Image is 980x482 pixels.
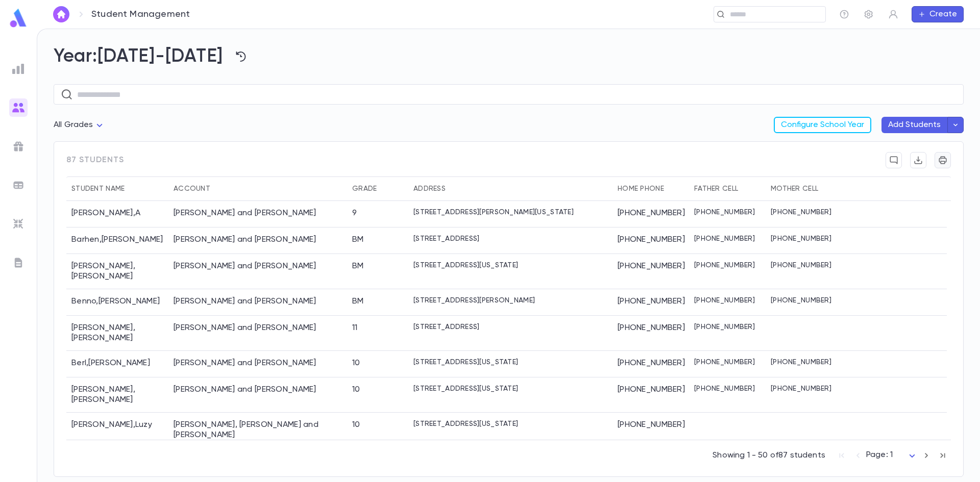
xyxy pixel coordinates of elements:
[66,254,168,289] div: [PERSON_NAME] , [PERSON_NAME]
[771,208,831,216] p: [PHONE_NUMBER]
[413,358,518,366] p: [STREET_ADDRESS][US_STATE]
[612,316,689,351] div: [PHONE_NUMBER]
[766,176,842,201] div: Mother Cell
[694,358,755,366] p: [PHONE_NUMBER]
[66,201,168,227] div: [PERSON_NAME] , A
[66,413,168,448] div: [PERSON_NAME] , Luzy
[771,176,818,201] div: Mother Cell
[413,261,518,269] p: [STREET_ADDRESS][US_STATE]
[413,208,574,216] p: [STREET_ADDRESS][PERSON_NAME][US_STATE]
[352,296,364,307] div: BM
[912,6,964,22] button: Create
[612,377,689,413] div: [PHONE_NUMBER]
[413,420,518,428] p: [STREET_ADDRESS][US_STATE]
[694,385,755,393] p: [PHONE_NUMBER]
[54,115,106,135] div: All Grades
[352,420,360,430] div: 10
[352,208,357,218] div: 9
[174,176,210,201] div: Account
[55,10,67,18] img: home_white.a664292cf8c1dea59945f0da9f25487c.svg
[413,323,479,331] p: [STREET_ADDRESS]
[174,385,316,395] div: Bludman, Shmuel and Perel
[12,140,24,153] img: campaigns_grey.99e729a5f7ee94e3726e6486bddda8f1.svg
[66,176,168,201] div: Student Name
[771,358,831,366] p: [PHONE_NUMBER]
[352,385,360,395] div: 10
[12,102,24,114] img: students_gradient.3b4df2a2b995ef5086a14d9e1675a5ee.svg
[12,179,24,191] img: batches_grey.339ca447c9d9533ef1741baa751efc33.svg
[612,176,689,201] div: Home Phone
[771,385,831,393] p: [PHONE_NUMBER]
[881,117,947,133] button: Add Students
[66,351,168,377] div: Berl , [PERSON_NAME]
[54,121,93,129] span: All Grades
[866,447,918,463] div: Page: 1
[408,176,612,201] div: Address
[694,296,755,305] p: [PHONE_NUMBER]
[771,235,831,243] p: [PHONE_NUMBER]
[771,296,831,305] p: [PHONE_NUMBER]
[352,176,377,201] div: Grade
[174,420,342,440] div: Blumenthal, Avi and Ruchie
[866,451,893,459] span: Page: 1
[694,176,738,201] div: Father Cell
[352,235,364,245] div: BM
[8,8,29,28] img: logo
[694,235,755,243] p: [PHONE_NUMBER]
[413,385,518,393] p: [STREET_ADDRESS][US_STATE]
[66,227,168,254] div: Barhen , [PERSON_NAME]
[12,63,24,75] img: reports_grey.c525e4749d1bce6a11f5fe2a8de1b229.svg
[66,316,168,351] div: [PERSON_NAME] , [PERSON_NAME]
[612,413,689,448] div: [PHONE_NUMBER]
[612,289,689,316] div: [PHONE_NUMBER]
[612,201,689,227] div: [PHONE_NUMBER]
[66,377,168,413] div: [PERSON_NAME] , [PERSON_NAME]
[774,117,871,133] button: Configure School Year
[174,296,316,307] div: Benno, Shlomo and Yaffa
[352,358,360,368] div: 10
[771,261,831,269] p: [PHONE_NUMBER]
[12,257,24,269] img: letters_grey.7941b92b52307dd3b8a917253454ce1c.svg
[612,254,689,289] div: [PHONE_NUMBER]
[174,261,316,271] div: Becker, Yitzchok and Chava Esther
[66,289,168,316] div: Benno , [PERSON_NAME]
[618,176,664,201] div: Home Phone
[694,208,755,216] p: [PHONE_NUMBER]
[174,235,316,245] div: Barhen, Aviad and Hindy
[174,323,316,333] div: Berkowitz, Nachman and Esther
[174,208,316,218] div: Allison, Moishe Aharon and Esty
[352,323,358,333] div: 11
[694,323,755,331] p: [PHONE_NUMBER]
[612,227,689,254] div: [PHONE_NUMBER]
[71,176,125,201] div: Student Name
[54,45,964,68] h2: Year: [DATE]-[DATE]
[174,358,316,368] div: Berl, Nachum and Rivka
[413,176,446,201] div: Address
[612,351,689,377] div: [PHONE_NUMBER]
[12,218,24,230] img: imports_grey.530a8a0e642e233f2baf0ef88e8c9fcb.svg
[91,9,190,20] p: Student Management
[694,261,755,269] p: [PHONE_NUMBER]
[347,176,408,201] div: Grade
[168,176,347,201] div: Account
[713,450,825,461] p: Showing 1 - 50 of 87 students
[689,176,766,201] div: Father Cell
[66,155,124,165] span: 87 students
[352,261,364,271] div: BM
[413,296,535,305] p: [STREET_ADDRESS][PERSON_NAME]
[413,235,479,243] p: [STREET_ADDRESS]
